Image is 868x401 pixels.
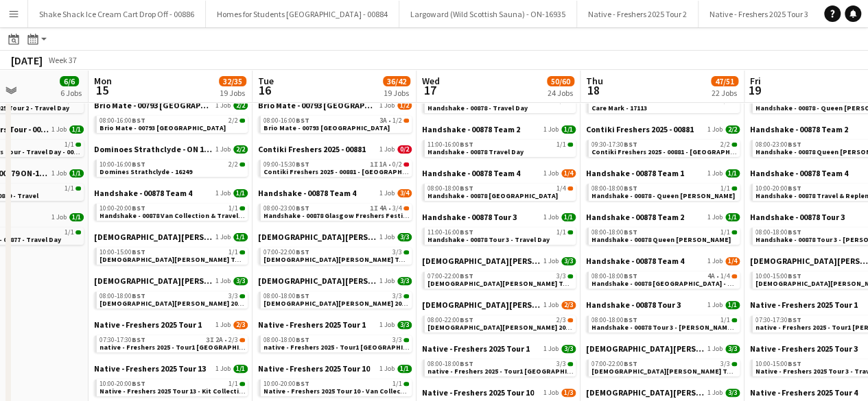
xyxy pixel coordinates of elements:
span: 2A [215,337,223,343]
span: 2/2 [228,117,238,124]
span: 3/3 [392,293,402,300]
div: Handshake - 00878 Team 41 Job1/110:00-20:00BST1/1Handshake - 00878 Van Collection & Travel Day [94,188,248,232]
span: 08:00-23:00 [755,141,801,148]
span: Handshake - 00878 Tour 3 - Queen Mary University [591,323,803,332]
span: 1I [370,161,378,168]
span: 07:30-17:30 [99,337,145,343]
span: Domines Strathclyde - 16249 [99,167,192,176]
a: [DEMOGRAPHIC_DATA][PERSON_NAME] 2025 Tour 2 - 008481 Job2/3 [422,300,576,310]
div: [DEMOGRAPHIC_DATA][PERSON_NAME] 2025 Tour 2 - 008481 Job3/308:00-18:00BST3/3[DEMOGRAPHIC_DATA][PE... [94,276,248,319]
span: 1/4 [561,169,576,178]
span: 08:00-18:00 [591,273,637,280]
span: 08:00-23:00 [263,205,309,212]
span: BST [296,160,309,169]
span: Handshake - 00878 Team 4 [94,188,192,198]
span: 2/2 [720,97,730,104]
span: 3/3 [556,273,566,280]
span: Handshake - 00878 Tour 3 [422,212,517,222]
span: 3/4 [392,205,402,212]
span: Care Mark - 17113 [591,104,647,112]
span: 1/2 [392,117,402,124]
span: 1 Job [215,101,231,110]
div: [DEMOGRAPHIC_DATA][PERSON_NAME] 2025 Tour 1 - 008481 Job1/110:00-15:00BST1/1[DEMOGRAPHIC_DATA][PE... [94,232,248,276]
a: 11:00-16:00BST1/1Handshake - 00878 Travel Day [427,140,573,156]
div: Native - Freshers 2025 Tour 11 Job3/308:00-18:00BST3/3native - Freshers 2025 - Tour1 [GEOGRAPHIC_... [258,319,412,363]
span: 2/3 [228,337,238,343]
span: 08:00-16:00 [99,117,145,124]
span: 1 Job [379,277,395,285]
a: Handshake - 00878 Tour 31 Job1/1 [422,212,576,222]
a: 08:00-22:00BST2/3[DEMOGRAPHIC_DATA][PERSON_NAME] 2025 Tour 2 - 00848 - [GEOGRAPHIC_DATA] [427,315,573,331]
span: 3/3 [397,233,412,241]
a: 08:00-18:00BST4A•1/4Handshake - 00878 [GEOGRAPHIC_DATA] - On Site Day [591,271,737,287]
span: 1/1 [556,141,566,148]
span: BST [460,228,473,236]
a: [DEMOGRAPHIC_DATA][PERSON_NAME] 2025 Tour 2 - 008481 Job3/3 [258,276,412,286]
div: Handshake - 00878 Team 41 Job1/408:00-18:00BST1/4Handshake - 00878 [GEOGRAPHIC_DATA] [422,168,576,212]
span: 07:30-17:30 [755,317,801,324]
div: Handshake - 00878 Tour 31 Job1/111:00-16:00BST1/1Handshake - 00878 Tour 3 - Travel Day [422,212,576,256]
span: 08:00-16:00 [263,117,309,124]
span: 1 Job [215,189,231,197]
span: BST [624,184,637,193]
span: 11:00-16:00 [427,141,473,148]
span: Native - Freshers 2025 Tour 3 [750,343,858,354]
span: Handshake - 00878 Tour 3 - Travel Day [427,235,550,244]
span: Handshake - 00878 Van Collection & Travel Day [99,211,252,220]
a: 08:00-16:00BST2/2Brio Mate - 00793 [GEOGRAPHIC_DATA] [99,116,245,132]
span: BST [132,247,145,256]
span: Brio Mate - 00793 Birmingham [94,100,213,110]
span: 1/1 [64,185,74,192]
span: 2/3 [561,301,576,309]
span: 1/1 [725,301,740,309]
a: Contiki Freshers 2025 - 008811 Job2/2 [586,124,740,134]
div: Brio Mate - 00793 [GEOGRAPHIC_DATA]1 Job2/208:00-16:00BST2/2Brio Mate - 00793 [GEOGRAPHIC_DATA] [94,100,248,144]
span: BST [460,315,473,324]
span: Native - Freshers 2025 Tour 1 [422,343,530,354]
a: Brio Mate - 00793 [GEOGRAPHIC_DATA]1 Job1/2 [258,100,412,110]
span: Lady Garden 2025 Tour 1 - 00848 [586,343,705,354]
span: 1/1 [561,125,576,134]
span: 1/1 [725,169,740,178]
span: 2/2 [233,101,248,110]
div: Contiki Freshers 2025 - 008811 Job2/209:30-17:30BST2/2Contiki Freshers 2025 - 00881 - [GEOGRAPHIC... [586,124,740,168]
span: BST [788,315,801,324]
div: [DEMOGRAPHIC_DATA][PERSON_NAME] 2025 Tour 2 - 008481 Job2/308:00-22:00BST2/3[DEMOGRAPHIC_DATA][PE... [422,300,576,343]
span: 3/3 [561,257,576,265]
span: 1 Job [707,169,723,178]
span: 08:00-18:00 [591,317,637,324]
span: Brio Mate - 00793 Birmingham [263,123,390,132]
span: 10:00-20:00 [99,205,145,212]
a: Handshake - 00878 Tour 31 Job1/1 [586,300,740,310]
span: 2/3 [233,321,248,329]
span: Handshake - 00878 Team 4 [750,168,848,178]
span: 1/4 [556,185,566,192]
span: BST [788,228,801,236]
span: BST [788,140,801,149]
span: Native - Freshers 2025 Tour 1 [258,319,366,330]
a: [DEMOGRAPHIC_DATA][PERSON_NAME] 2025 Tour 1 - 008481 Job1/1 [94,232,248,242]
span: Lady Garden 2025 Tour 2 - 00848 - BCU [427,323,692,332]
div: Handshake - 00878 Team 11 Job1/108:00-18:00BST1/1Handshake - 00878 - Queen [PERSON_NAME] [586,168,740,212]
span: 3I [206,337,214,343]
span: 10:00-16:00 [99,161,145,168]
span: 1 Job [379,101,395,110]
span: Handshake - 00878 Tour 3 [586,300,681,310]
span: 1 Job [215,321,231,329]
span: BST [132,291,145,300]
span: Native - Freshers 2025 Tour 1 [750,300,858,310]
a: Handshake - 00878 Team 21 Job1/1 [422,124,576,134]
span: BST [296,247,309,256]
span: Handshake - 00878 Team 4 [586,256,684,266]
span: Handshake - 00878 Team 4 [422,168,520,178]
a: [DEMOGRAPHIC_DATA][PERSON_NAME] 2025 Tour 1 - 008481 Job3/3 [586,343,740,354]
span: 1/4 [720,273,730,280]
span: BST [788,184,801,193]
span: Lady Garden 2025 Tour 1 - 00848 [94,232,213,242]
span: 1/1 [64,141,74,148]
span: 1/1 [233,189,248,197]
span: Handshake - 00878 - Travel Day [427,104,528,112]
a: 07:00-22:00BST3/3[DEMOGRAPHIC_DATA][PERSON_NAME] Tour 1 - 00848 - [GEOGRAPHIC_DATA][PERSON_NAME] [263,247,409,263]
div: [DEMOGRAPHIC_DATA][PERSON_NAME] 2025 Tour 1 - 008481 Job3/307:00-22:00BST3/3[DEMOGRAPHIC_DATA][PE... [422,256,576,300]
span: 0/2 [392,161,402,168]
